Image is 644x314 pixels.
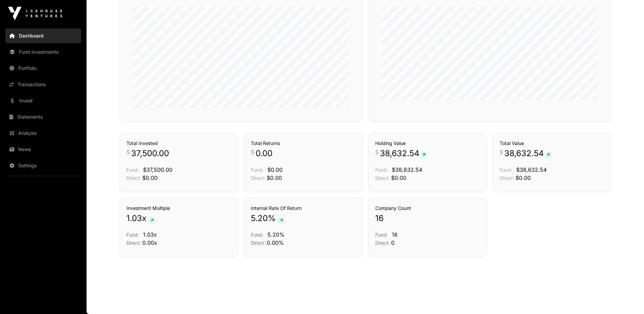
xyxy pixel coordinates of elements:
a: Dashboard [5,28,81,43]
span: Fund: [375,232,388,238]
span: Fund: [251,232,263,238]
img: Icehouse Ventures Logo [8,7,62,20]
span: Fund: [375,167,388,173]
span: $37,500.00 [143,166,172,173]
a: Fund Investments [5,45,81,59]
span: 1.03 [126,213,142,224]
span: 37,500.00 [131,148,169,159]
span: $0.00 [267,174,282,181]
h3: Total Invested [126,140,231,147]
span: $0.00 [142,174,158,181]
span: Fund: [126,232,139,238]
span: 38,632.54 [504,148,552,159]
span: $ [126,148,130,156]
h3: Company Count [375,205,480,212]
a: Settings [5,158,81,173]
span: Direct: [126,240,141,246]
span: Fund: [500,167,512,173]
span: Direct: [375,175,390,181]
span: $38,632.54 [392,166,422,173]
h3: Total Returns [251,140,356,147]
span: Direct: [500,175,514,181]
span: 0.00 [256,148,272,159]
h3: Investment Multiple [126,205,231,212]
iframe: Chat Widget [610,282,644,314]
span: 0.00% [267,239,284,246]
span: Direct: [126,175,141,181]
span: $0.00 [391,174,406,181]
a: Portfolio [5,61,81,76]
span: $0.00 [516,174,531,181]
a: Statements [5,110,81,124]
a: Transactions [5,77,81,92]
span: 5.20 [251,213,268,224]
span: 16 [375,213,384,224]
a: News [5,142,81,157]
span: Fund: [126,167,139,173]
a: Invest [5,93,81,108]
span: $ [251,148,254,156]
span: 16 [392,231,398,238]
span: x [142,213,146,224]
span: Fund: [251,167,263,173]
span: $0.00 [267,166,283,173]
h3: Internal Rate Of Return [251,205,356,212]
h3: Total Value [500,140,604,147]
h3: Holding Value [375,140,480,147]
span: 0 [391,239,395,246]
span: % [268,213,276,224]
span: 0.00x [142,239,157,246]
span: Direct: [251,175,265,181]
span: Direct: [375,240,390,246]
span: 5.20% [267,231,285,238]
span: $ [375,148,379,156]
a: Analysis [5,126,81,141]
span: $38,632.54 [516,166,547,173]
span: 38,632.54 [380,148,428,159]
span: Direct: [251,240,265,246]
span: 1.03x [143,231,157,238]
span: $ [500,148,503,156]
